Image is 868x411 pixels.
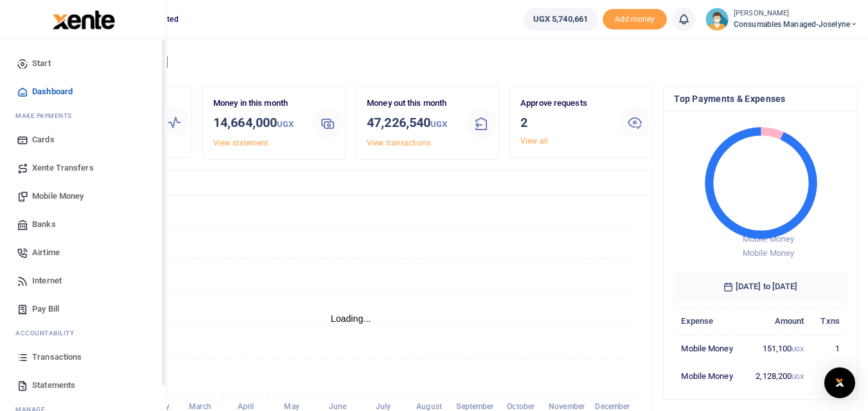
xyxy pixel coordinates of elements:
[824,367,855,398] div: Open Intercom Messenger
[705,8,858,31] a: profile-user [PERSON_NAME] Consumables managed-Joselyne
[10,49,156,78] a: Start
[22,111,72,121] span: ake Payments
[792,373,804,380] small: UGX
[520,137,548,146] a: View all
[213,113,302,134] h3: 14,664,000
[32,303,59,315] span: Pay Bill
[53,10,115,29] img: logo-large
[734,19,858,30] span: Consumables managed-Joselyne
[10,210,156,239] a: Banks
[811,362,847,389] td: 2
[10,343,156,371] a: Transactions
[213,138,268,147] a: View statement
[367,113,456,134] h3: 47,226,540
[10,154,156,182] a: Xente Transfers
[745,362,811,389] td: 2,128,200
[10,323,156,343] li: Ac
[367,138,430,147] a: View transactions
[32,246,60,259] span: Airtime
[213,97,302,110] p: Money in this month
[524,8,598,31] a: UGX 5,740,661
[674,335,744,362] td: Mobile Money
[331,314,371,324] text: Loading...
[10,371,156,399] a: Statements
[10,78,156,106] a: Dashboard
[603,9,667,30] li: Toup your wallet
[518,8,603,31] li: Wallet ballance
[32,85,73,98] span: Dashboard
[10,295,156,323] a: Pay Bill
[51,14,115,24] a: logo-small logo-large logo-large
[520,97,609,110] p: Approve requests
[674,271,847,302] h6: [DATE] to [DATE]
[60,176,642,190] h4: Transactions Overview
[32,379,75,392] span: Statements
[32,351,82,364] span: Transactions
[520,113,609,132] h3: 2
[10,106,156,126] li: M
[10,182,156,210] a: Mobile Money
[32,274,62,287] span: Internet
[734,8,858,19] small: [PERSON_NAME]
[745,335,811,362] td: 151,100
[49,55,858,69] h4: Hello [PERSON_NAME]
[25,328,74,338] span: countability
[792,346,804,353] small: UGX
[674,307,744,335] th: Expense
[705,8,729,31] img: profile-user
[367,97,456,110] p: Money out this month
[745,307,811,335] th: Amount
[674,92,847,106] h4: Top Payments & Expenses
[10,239,156,267] a: Airtime
[277,119,294,129] small: UGX
[743,248,794,258] span: Mobile Money
[10,126,156,154] a: Cards
[32,162,94,174] span: Xente Transfers
[32,133,55,146] span: Cards
[674,362,744,389] td: Mobile Money
[430,119,447,129] small: UGX
[603,13,667,23] a: Add money
[743,234,794,244] span: Mobile Money
[10,267,156,295] a: Internet
[811,335,847,362] td: 1
[32,218,56,231] span: Banks
[32,57,51,70] span: Start
[533,13,588,26] span: UGX 5,740,661
[603,9,667,30] span: Add money
[811,307,847,335] th: Txns
[32,190,84,203] span: Mobile Money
